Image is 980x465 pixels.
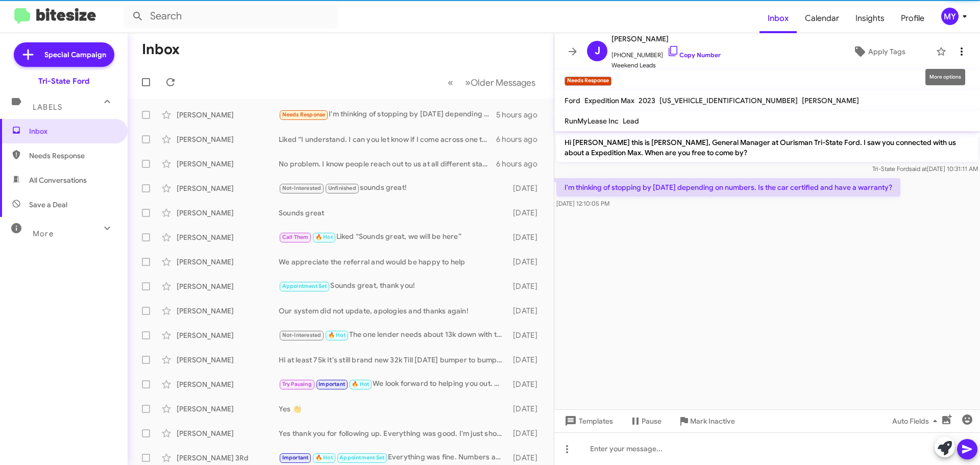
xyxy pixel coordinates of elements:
span: Pause [642,412,661,430]
span: 2023 [639,96,655,105]
div: sounds great! [279,182,508,194]
div: MY [941,8,959,25]
div: [PERSON_NAME] 3Rd [177,453,279,463]
div: [DATE] [508,453,546,463]
h1: Inbox [142,41,180,58]
div: I'm thinking of stopping by [DATE] depending on numbers. Is the car certified and have a warranty? [279,109,496,120]
div: [DATE] [508,379,546,389]
span: Important [318,381,345,387]
div: 6 hours ago [496,134,546,144]
div: [DATE] [508,183,546,193]
div: [DATE] [508,428,546,438]
span: [DATE] 12:10:05 PM [556,200,609,207]
div: 6 hours ago [496,159,546,169]
div: [PERSON_NAME] [177,183,279,193]
div: [DATE] [508,208,546,218]
span: » [465,76,471,89]
div: [PERSON_NAME] [177,306,279,316]
div: No problem. I know people reach out to us at all different stages of the shopping process. Do you... [279,159,496,169]
a: Calendar [797,4,847,33]
span: said at [909,165,927,173]
span: Save a Deal [29,200,67,210]
div: Liked “I understand. I can you let know if I come across one that matches what you're looking for.” [279,134,496,144]
div: [PERSON_NAME] [177,208,279,218]
div: [DATE] [508,404,546,414]
div: We look forward to helping you out. Just let us know [279,378,508,390]
a: Insights [847,4,893,33]
span: [PERSON_NAME] [611,33,721,45]
a: Special Campaign [14,42,114,67]
span: Weekend Leads [611,60,721,70]
span: [US_VEHICLE_IDENTIFICATION_NUMBER] [659,96,798,105]
a: Inbox [759,4,797,33]
div: Hi at least 75k It's still brand new 32k Till [DATE] bumper to bumper warranty [279,355,508,365]
button: Mark Inactive [670,412,743,430]
span: 🔥 Hot [315,454,333,461]
span: Needs Response [29,151,116,161]
div: We appreciate the referral and would be happy to help [279,257,508,267]
div: [PERSON_NAME] [177,281,279,291]
span: Auto Fields [892,412,941,430]
div: Tri-State Ford [38,76,89,86]
button: Apply Tags [826,42,931,61]
span: All Conversations [29,175,87,185]
button: Templates [554,412,621,430]
div: [PERSON_NAME] [177,428,279,438]
span: 🔥 Hot [315,234,333,240]
span: Lead [623,116,639,126]
div: [PERSON_NAME] [177,159,279,169]
div: [DATE] [508,281,546,291]
span: Expedition Max [584,96,634,105]
span: [PHONE_NUMBER] [611,45,721,60]
nav: Page navigation example [442,72,542,93]
div: [PERSON_NAME] [177,330,279,340]
span: Appointment Set [282,283,327,289]
span: Ford [565,96,580,105]
button: Auto Fields [884,412,949,430]
div: [PERSON_NAME] [177,134,279,144]
div: Sounds great [279,208,508,218]
span: « [448,76,453,89]
span: Needs Response [282,111,326,118]
div: Yes 👏 [279,404,508,414]
div: Liked “Sounds great, we will be here” [279,231,508,243]
span: Older Messages [471,77,535,88]
span: Inbox [29,126,116,136]
span: RunMyLease Inc [565,116,619,126]
a: Profile [893,4,933,33]
span: 🔥 Hot [328,332,346,338]
button: Previous [442,72,459,93]
span: More [33,229,54,238]
span: Tri-State Ford [DATE] 10:31:11 AM [872,165,978,173]
div: [PERSON_NAME] [177,355,279,365]
div: More options [925,69,965,85]
span: Mark Inactive [690,412,735,430]
div: The one lender needs about 13k down with the negative equity to purchase the 2019 [279,329,508,341]
div: Yes thank you for following up. Everything was good. I'm just shopping around a little. [279,428,508,438]
span: Templates [562,412,613,430]
span: Labels [33,103,62,112]
p: Hi [PERSON_NAME] this is [PERSON_NAME], General Manager at Ourisman Tri-State Ford. I saw you con... [556,133,978,162]
div: [DATE] [508,330,546,340]
small: Needs Response [565,77,611,86]
a: Copy Number [667,51,721,59]
div: Our system did not update, apologies and thanks again! [279,306,508,316]
span: Important [282,454,309,461]
span: Special Campaign [44,50,106,60]
div: [PERSON_NAME] [177,379,279,389]
div: [DATE] [508,355,546,365]
div: [DATE] [508,306,546,316]
span: [PERSON_NAME] [802,96,859,105]
div: [DATE] [508,232,546,242]
div: [DATE] [508,257,546,267]
div: Everything was fine. Numbers are the issue. My trade has alot of negative equity. [279,452,508,463]
p: I'm thinking of stopping by [DATE] depending on numbers. Is the car certified and have a warranty? [556,178,900,197]
div: [PERSON_NAME] [177,257,279,267]
span: Not-Interested [282,185,322,191]
span: 🔥 Hot [352,381,369,387]
button: MY [933,8,969,25]
span: Try Pausing [282,381,312,387]
span: Appointment Set [339,454,384,461]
